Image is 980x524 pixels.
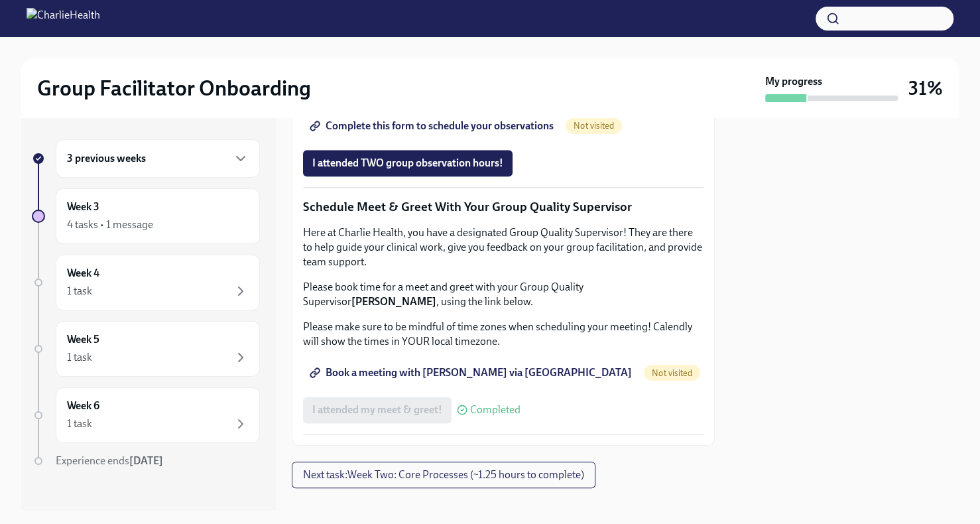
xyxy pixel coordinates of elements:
a: Week 34 tasks • 1 message [32,188,260,244]
a: Week 61 task [32,387,260,443]
span: Not visited [644,368,700,378]
div: 1 task [67,284,92,298]
div: 1 task [67,350,92,365]
button: Next task:Week Two: Core Processes (~1.25 hours to complete) [292,462,595,488]
h6: Week 4 [67,266,99,281]
div: 4 tasks • 1 message [67,218,153,232]
p: Please make sure to be mindful of time zones when scheduling your meeting! Calendly will show the... [303,320,704,349]
h6: Week 3 [67,200,99,214]
strong: [DATE] [129,454,163,467]
span: Complete this form to schedule your observations [312,119,554,133]
span: Next task : Week Two: Core Processes (~1.25 hours to complete) [303,468,584,482]
p: Schedule Meet & Greet With Your Group Quality Supervisor [303,198,704,216]
img: CharlieHealth [27,8,100,29]
a: Week 51 task [32,321,260,377]
strong: [PERSON_NAME] [351,295,436,308]
span: Completed [470,405,521,415]
h2: Group Facilitator Onboarding [37,75,311,101]
span: Not visited [566,121,622,131]
h6: Week 6 [67,399,99,413]
h6: 3 previous weeks [67,151,146,166]
h3: 31% [908,76,943,100]
strong: My progress [765,74,822,89]
a: Week 41 task [32,255,260,310]
h6: Week 5 [67,332,99,347]
p: Please book time for a meet and greet with your Group Quality Supervisor , using the link below. [303,280,704,309]
a: Complete this form to schedule your observations [303,113,563,139]
button: I attended TWO group observation hours! [303,150,513,176]
p: Here at Charlie Health, you have a designated Group Quality Supervisor! They are there to help gu... [303,226,704,269]
a: Book a meeting with [PERSON_NAME] via [GEOGRAPHIC_DATA] [303,360,641,386]
span: I attended TWO group observation hours! [312,157,503,170]
div: 3 previous weeks [56,139,260,178]
span: Experience ends [56,454,163,467]
span: Book a meeting with [PERSON_NAME] via [GEOGRAPHIC_DATA] [312,366,632,379]
div: 1 task [67,417,92,431]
